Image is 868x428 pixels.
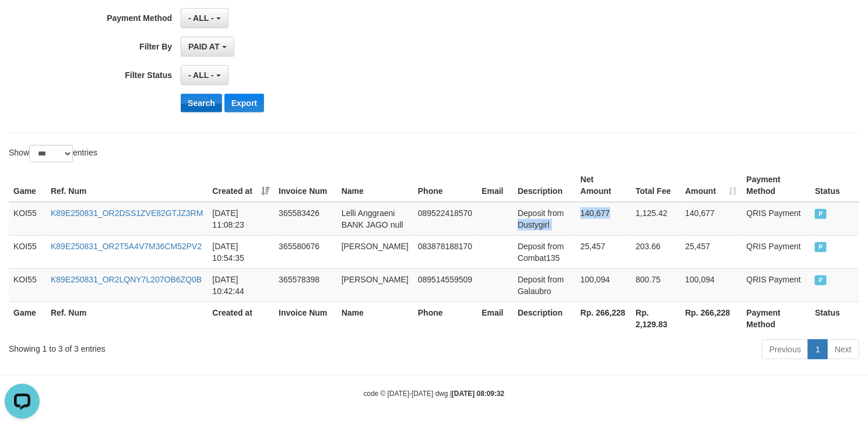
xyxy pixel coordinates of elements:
td: QRIS Payment [742,268,811,302]
td: KOI55 [9,235,46,268]
th: Ref. Num [46,169,208,202]
th: Invoice Num [274,302,337,335]
td: [PERSON_NAME] [337,268,413,302]
td: 089514559509 [413,268,477,302]
td: 140,677 [576,202,631,236]
td: KOI55 [9,202,46,236]
a: K89E250831_OR2LQNY7L207OB6ZQ0B [51,275,202,284]
th: Status [810,302,859,335]
th: Phone [413,169,477,202]
small: code © [DATE]-[DATE] dwg | [364,390,505,398]
td: 140,677 [681,202,742,236]
td: 1,125.42 [631,202,681,236]
th: Status [810,169,859,202]
th: Email [477,169,513,202]
th: Ref. Num [46,302,208,335]
td: 100,094 [681,268,742,302]
th: Total Fee [631,169,681,202]
button: - ALL - [181,65,228,85]
td: [DATE] 11:08:23 [208,202,274,236]
th: Payment Method [742,169,811,202]
th: Created at [208,302,274,335]
td: QRIS Payment [742,235,811,268]
th: Game [9,302,46,335]
th: Game [9,169,46,202]
a: K89E250831_OR2T5A4V7M36CM52PV2 [51,242,202,251]
th: Name [337,169,413,202]
td: 089522418570 [413,202,477,236]
td: 25,457 [576,235,631,268]
span: PAID [815,209,827,219]
th: Phone [413,302,477,335]
th: Payment Method [742,302,811,335]
td: Deposit from Dustygirl [513,202,576,236]
td: QRIS Payment [742,202,811,236]
th: Name [337,302,413,335]
span: PAID [815,275,827,285]
td: Lelli Anggraeni BANK JAGO null [337,202,413,236]
td: 800.75 [631,268,681,302]
td: KOI55 [9,268,46,302]
strong: [DATE] 08:09:32 [452,390,504,398]
th: Amount: activate to sort column ascending [681,169,742,202]
select: Showentries [29,145,73,162]
th: Description [513,302,576,335]
button: Search [181,94,222,112]
td: [DATE] 10:54:35 [208,235,274,268]
th: Created at: activate to sort column ascending [208,169,274,202]
td: 083878188170 [413,235,477,268]
td: 100,094 [576,268,631,302]
span: PAID [815,242,827,252]
td: 365583426 [274,202,337,236]
span: PAID AT [188,42,219,51]
th: Rp. 266,228 [576,302,631,335]
th: Description [513,169,576,202]
th: Net Amount [576,169,631,202]
button: Export [224,94,264,112]
a: K89E250831_OR2DSS1ZVE82GTJZ3RM [51,208,203,218]
td: Deposit from Combat135 [513,235,576,268]
th: Rp. 2,129.83 [631,302,681,335]
span: - ALL - [188,13,214,23]
td: 365580676 [274,235,337,268]
th: Invoice Num [274,169,337,202]
div: Showing 1 to 3 of 3 entries [9,338,353,355]
a: Next [827,339,859,359]
td: [PERSON_NAME] [337,235,413,268]
td: [DATE] 10:42:44 [208,268,274,302]
td: Deposit from Galaubro [513,268,576,302]
button: - ALL - [181,8,228,28]
label: Show entries [9,145,97,162]
td: 203.66 [631,235,681,268]
button: Open LiveChat chat widget [5,5,40,40]
a: Previous [762,339,809,359]
th: Rp. 266,228 [681,302,742,335]
td: 365578398 [274,268,337,302]
a: 1 [808,339,828,359]
th: Email [477,302,513,335]
button: PAID AT [181,37,234,56]
td: 25,457 [681,235,742,268]
span: - ALL - [188,70,214,80]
